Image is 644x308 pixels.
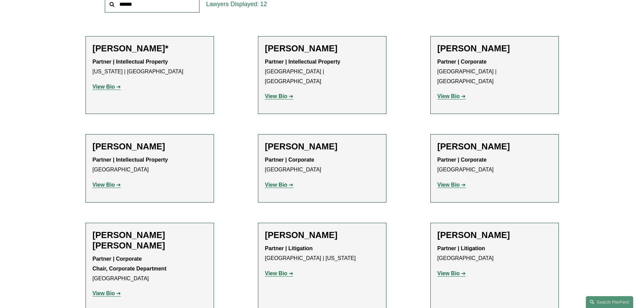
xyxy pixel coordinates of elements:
a: Search this site [586,296,633,308]
a: View Bio [265,182,293,188]
strong: View Bio [93,182,115,188]
strong: Partner | Corporate [437,59,487,65]
strong: View Bio [265,270,287,276]
strong: Partner | Intellectual Property [93,157,168,163]
strong: View Bio [93,84,115,90]
a: View Bio [437,182,466,188]
strong: View Bio [437,93,460,99]
strong: Partner | Intellectual Property [265,59,340,65]
a: View Bio [93,84,121,90]
strong: Partner | Corporate [93,256,142,262]
a: View Bio [437,270,466,276]
h2: [PERSON_NAME] [265,141,379,152]
strong: View Bio [437,182,460,188]
p: [GEOGRAPHIC_DATA] [437,244,552,263]
p: [GEOGRAPHIC_DATA] | [GEOGRAPHIC_DATA] [265,57,379,86]
p: [GEOGRAPHIC_DATA] [265,155,379,175]
a: View Bio [93,290,121,296]
span: 12 [260,1,267,7]
strong: Partner | Litigation [437,245,485,251]
p: [GEOGRAPHIC_DATA] [93,155,207,175]
p: [GEOGRAPHIC_DATA] [437,155,552,175]
h2: [PERSON_NAME] [265,230,379,240]
strong: Chair, Corporate Department [93,266,167,271]
strong: View Bio [265,182,287,188]
h2: [PERSON_NAME] [265,43,379,54]
strong: View Bio [437,270,460,276]
p: [GEOGRAPHIC_DATA] [93,254,207,283]
strong: Partner | Intellectual Property [93,59,168,65]
h2: [PERSON_NAME] [PERSON_NAME] [93,230,207,251]
a: View Bio [93,182,121,188]
a: View Bio [437,93,466,99]
a: View Bio [265,270,293,276]
p: [GEOGRAPHIC_DATA] | [US_STATE] [265,244,379,263]
strong: Partner | Corporate [437,157,487,163]
h2: [PERSON_NAME] [437,43,552,54]
h2: [PERSON_NAME] [437,141,552,152]
strong: Partner | Corporate [265,157,314,163]
strong: View Bio [93,290,115,296]
h2: [PERSON_NAME]* [93,43,207,54]
strong: Partner | Litigation [265,245,313,251]
p: [GEOGRAPHIC_DATA] | [GEOGRAPHIC_DATA] [437,57,552,86]
h2: [PERSON_NAME] [93,141,207,152]
strong: View Bio [265,93,287,99]
a: View Bio [265,93,293,99]
h2: [PERSON_NAME] [437,230,552,240]
p: [US_STATE] | [GEOGRAPHIC_DATA] [93,57,207,77]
